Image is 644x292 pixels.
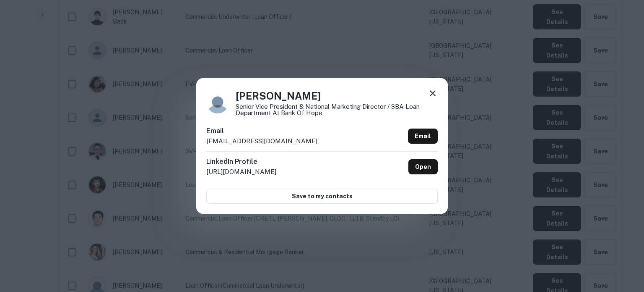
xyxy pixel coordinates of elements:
h6: LinkedIn Profile [206,157,276,167]
h6: Email [206,126,317,136]
h4: [PERSON_NAME] [236,88,438,103]
p: [URL][DOMAIN_NAME] [206,167,276,177]
iframe: Chat Widget [602,225,644,265]
img: 9c8pery4andzj6ohjkjp54ma2 [206,91,229,113]
a: Email [408,129,438,144]
a: Open [408,159,438,174]
button: Save to my contacts [206,189,438,204]
p: [EMAIL_ADDRESS][DOMAIN_NAME] [206,136,317,146]
p: Senior Vice President & National Marketing Director / SBA Loan Department at Bank of Hope [236,103,438,116]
